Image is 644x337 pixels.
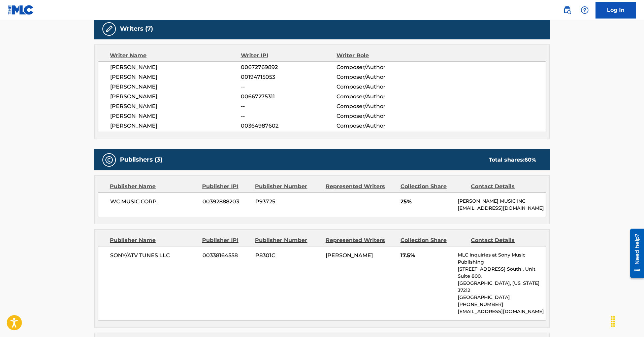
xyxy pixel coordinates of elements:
a: Log In [595,2,636,19]
div: Writer Name [110,52,241,60]
span: [PERSON_NAME] [110,122,241,130]
span: 00392888203 [202,198,250,206]
span: P93725 [255,198,321,206]
p: [GEOGRAPHIC_DATA] [458,294,546,301]
img: search [563,6,571,14]
p: [GEOGRAPHIC_DATA], [US_STATE] 37212 [458,280,546,294]
span: [PERSON_NAME] [110,63,241,71]
span: Composer/Author [336,63,424,71]
p: [PERSON_NAME] MUSIC INC [458,198,546,205]
iframe: Resource Center [625,226,644,280]
div: Writer Role [336,52,424,60]
div: Publisher IPI [202,182,250,191]
a: Public Search [560,3,574,17]
span: [PERSON_NAME] [110,73,241,81]
span: WC MUSIC CORP. [110,198,197,206]
div: Represented Writers [326,182,395,191]
span: Composer/Author [336,83,424,91]
div: Publisher IPI [202,236,250,244]
span: -- [241,83,336,91]
span: Composer/Author [336,112,424,120]
span: [PERSON_NAME] [110,83,241,91]
img: help [581,6,589,14]
span: [PERSON_NAME] [110,102,241,110]
span: 00338164558 [202,251,250,260]
span: 25% [400,198,453,206]
div: Drag [608,311,618,332]
span: -- [241,102,336,110]
p: MLC Inquiries at Sony Music Publishing [458,251,546,266]
h5: Publishers (3) [120,156,162,164]
img: Writers [105,25,113,33]
img: Publishers [105,156,113,164]
span: [PERSON_NAME] [110,112,241,120]
span: 60 % [524,157,536,163]
p: [EMAIL_ADDRESS][DOMAIN_NAME] [458,205,546,212]
img: MLC Logo [8,5,34,15]
span: [PERSON_NAME] [110,93,241,101]
span: Composer/Author [336,73,424,81]
span: [PERSON_NAME] [326,252,373,259]
div: Collection Share [400,236,466,244]
span: 00364987602 [241,122,336,130]
div: Publisher Number [255,182,320,191]
p: [PHONE_NUMBER] [458,301,546,308]
div: Represented Writers [326,236,395,244]
iframe: Chat Widget [610,305,644,337]
div: Publisher Number [255,236,320,244]
span: Composer/Author [336,122,424,130]
div: Contact Details [471,236,536,244]
p: [EMAIL_ADDRESS][DOMAIN_NAME] [458,308,546,315]
span: -- [241,112,336,120]
div: Contact Details [471,182,536,191]
div: Collection Share [400,182,466,191]
span: 00672769892 [241,63,336,71]
div: Total shares: [489,156,536,164]
span: 00194715053 [241,73,336,81]
div: Publisher Name [110,182,197,191]
div: Help [578,3,591,17]
h5: Writers (7) [120,25,153,33]
span: P8301C [255,251,321,260]
span: 17.5% [400,251,453,260]
p: [STREET_ADDRESS] South , Unit Suite 800, [458,266,546,280]
span: Composer/Author [336,102,424,110]
div: Publisher Name [110,236,197,244]
div: Writer IPI [241,52,337,60]
span: SONY/ATV TUNES LLC [110,251,197,260]
span: Composer/Author [336,93,424,101]
span: 00667275311 [241,93,336,101]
